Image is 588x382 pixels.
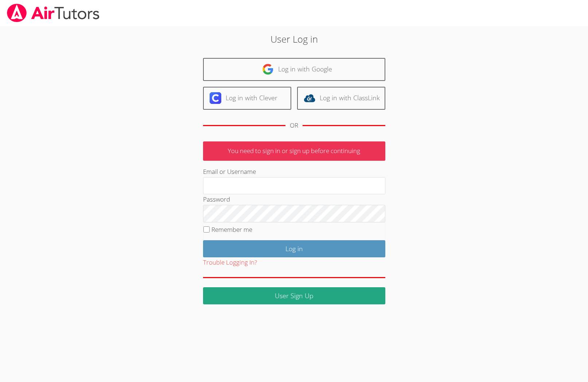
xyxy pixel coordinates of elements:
[203,141,385,161] p: You need to sign in or sign up before continuing
[203,240,385,257] input: Log in
[203,58,385,81] a: Log in with Google
[290,120,298,131] div: OR
[297,87,385,110] a: Log in with ClassLink
[203,195,230,203] label: Password
[203,87,291,110] a: Log in with Clever
[262,63,274,75] img: google-logo-50288ca7cdecda66e5e0955fdab243c47b7ad437acaf1139b6f446037453330a.svg
[203,167,256,176] label: Email or Username
[6,4,100,22] img: airtutors_banner-c4298cdbf04f3fff15de1276eac7730deb9818008684d7c2e4769d2f7ddbe033.png
[203,257,257,268] button: Trouble Logging In?
[211,225,252,234] label: Remember me
[135,32,453,46] h2: User Log in
[210,92,221,104] img: clever-logo-6eab21bc6e7a338710f1a6ff85c0baf02591cd810cc4098c63d3a4b26e2feb20.svg
[304,92,315,104] img: classlink-logo-d6bb404cc1216ec64c9a2012d9dc4662098be43eaf13dc465df04b49fa7ab582.svg
[203,287,385,304] a: User Sign Up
